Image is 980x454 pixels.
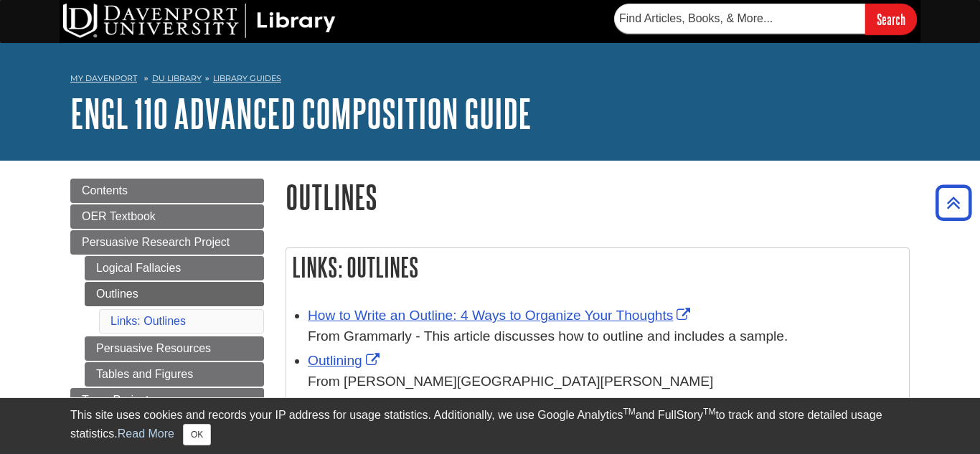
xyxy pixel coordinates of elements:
a: Library Guides [213,73,281,83]
a: My Davenport [70,72,137,85]
h2: Links: Outlines [286,248,909,286]
a: Link opens in new window [308,353,383,368]
span: Contents [82,184,128,197]
a: Tables and Figures [85,362,264,387]
a: OER Textbook [70,204,264,229]
a: ENGL 110 Advanced Composition Guide [70,91,532,136]
a: Persuasive Research Project [70,230,264,255]
span: OER Textbook [82,210,156,222]
a: Back to Top [930,193,976,212]
a: Outlines [85,282,264,306]
a: Persuasive Resources [85,336,264,361]
div: This site uses cookies and records your IP address for usage statistics. Additionally, we use Goo... [70,407,910,445]
input: Search [865,4,917,34]
span: Team Project [82,394,149,406]
a: Logical Fallacies [85,256,264,280]
a: DU Library [152,73,202,83]
span: Persuasive Research Project [82,236,230,248]
button: Close [183,424,211,445]
div: From [PERSON_NAME][GEOGRAPHIC_DATA][PERSON_NAME] [308,372,902,392]
h1: Outlines [286,179,910,215]
a: Links: Outlines [110,315,186,327]
a: Link opens in new window [308,308,694,323]
input: Find Articles, Books, & More... [614,4,865,34]
a: Read More [118,427,174,440]
a: Team Project [70,388,264,412]
sup: TM [703,407,715,417]
nav: breadcrumb [70,69,910,92]
img: DU Library [63,4,336,38]
div: From Grammarly - This article discusses how to outline and includes a sample. [308,326,902,347]
a: Contents [70,179,264,203]
sup: TM [623,407,635,417]
form: Searches DU Library's articles, books, and more [614,4,917,34]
